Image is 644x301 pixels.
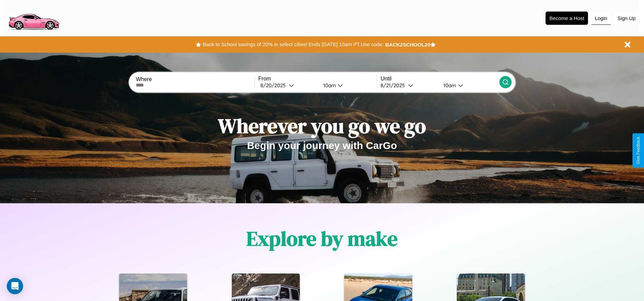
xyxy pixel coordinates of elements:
h1: Explore by make [246,225,398,252]
div: Open Intercom Messenger [7,278,23,294]
div: 10am [320,82,338,89]
div: Give Feedback [636,137,641,164]
button: 10am [318,82,377,89]
label: Until [381,76,499,82]
button: 8/20/2025 [258,82,318,89]
button: Back to School savings of 20% in select cities! Ends [DATE] 10am PT.Use code: [201,40,385,49]
button: Sign Up [614,12,639,24]
div: 8 / 20 / 2025 [260,82,289,89]
div: 8 / 21 / 2025 [381,82,408,89]
b: BACK2SCHOOL20 [385,42,430,48]
label: Where [136,76,254,82]
img: logo [5,3,62,32]
button: Become a Host [546,12,588,25]
label: From [258,76,377,82]
button: Login [591,12,611,25]
button: 10am [438,82,499,89]
div: 10am [440,82,458,89]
